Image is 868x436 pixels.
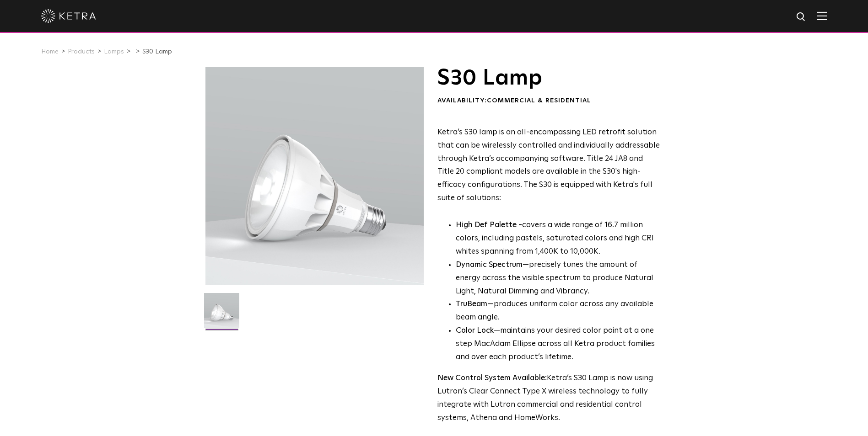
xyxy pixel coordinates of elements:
[68,48,95,55] a: Products
[456,327,494,335] strong: Color Lock
[204,293,239,335] img: S30-Lamp-Edison-2021-Web-Square
[456,219,660,259] p: covers a wide range of 16.7 million colors, including pastels, saturated colors and high CRI whit...
[437,374,547,382] strong: New Control System Available:
[487,97,591,104] span: Commercial & Residential
[437,372,660,425] p: Ketra’s S30 Lamp is now using Lutron’s Clear Connect Type X wireless technology to fully integrat...
[456,259,660,298] li: —precisely tunes the amount of energy across the visible spectrum to produce Natural Light, Natur...
[104,48,124,55] a: Lamps
[437,67,660,90] h1: S30 Lamp
[142,48,172,55] a: S30 Lamp
[817,11,827,20] img: Hamburger%20Nav.svg
[456,261,523,269] strong: Dynamic Spectrum
[796,11,807,23] img: search icon
[41,48,59,55] a: Home
[456,221,522,229] strong: High Def Palette -
[456,324,660,364] li: —maintains your desired color point at a one step MacAdam Ellipse across all Ketra product famili...
[41,9,96,23] img: ketra-logo-2019-white
[437,128,660,202] span: Ketra’s S30 lamp is an all-encompassing LED retrofit solution that can be wirelessly controlled a...
[456,300,487,308] strong: TruBeam
[456,298,660,324] li: —produces uniform color across any available beam angle.
[437,96,660,106] div: Availability:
